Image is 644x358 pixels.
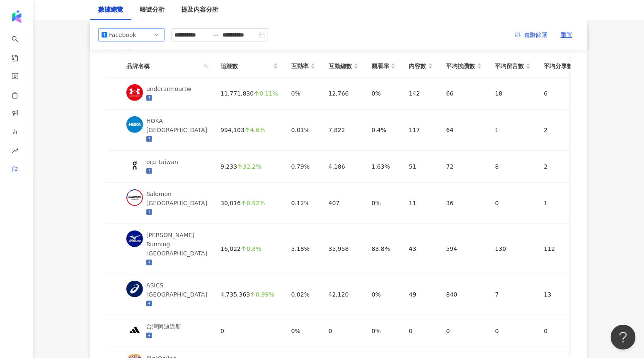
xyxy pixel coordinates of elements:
[537,55,586,78] th: 平均分享數
[446,125,482,135] div: 64
[241,200,247,206] span: arrow-up
[126,281,207,308] a: KOL AvatarASICS [GEOGRAPHIC_DATA]
[98,5,123,15] div: 數據總覽
[329,244,358,253] div: 35,958
[372,89,396,98] div: 0%
[146,230,207,258] div: [PERSON_NAME] Running [GEOGRAPHIC_DATA]
[126,189,143,206] img: KOL Avatar
[181,5,218,15] div: 提及內容分析
[495,326,531,336] div: 0
[291,162,315,171] div: 0.79%
[220,326,278,336] div: 0
[495,89,531,98] div: 18
[126,322,143,338] img: KOL Avatar
[126,116,143,133] img: KOL Avatar
[495,61,524,71] span: 平均留言數
[329,125,358,135] div: 7,822
[220,125,278,135] div: 994,103
[329,61,352,71] span: 互動總數
[372,61,389,71] span: 觀看率
[146,189,207,208] div: Salomon [GEOGRAPHIC_DATA]
[544,61,573,71] span: 平均分享數
[372,199,396,208] div: 0%
[214,55,285,78] th: 追蹤數
[126,84,207,103] a: KOL Avatarunderarmourtw
[409,61,426,71] span: 內容數
[213,32,219,38] span: swap-right
[495,162,531,171] div: 8
[329,162,358,171] div: 4,186
[285,55,322,78] th: 互動率
[544,199,580,208] div: 1
[126,157,143,174] img: KOL Avatar
[146,322,181,331] div: 台灣阿迪達斯
[291,89,315,98] div: 0%
[495,244,531,253] div: 130
[409,162,433,171] div: 51
[291,326,315,336] div: 0%
[409,199,433,208] div: 11
[220,199,278,208] div: 30,016
[213,32,219,38] span: to
[237,164,261,169] div: 32.2%
[495,290,531,299] div: 7
[245,127,265,133] div: 4.6%
[140,5,165,15] div: 帳號分析
[372,125,396,135] div: 0.4%
[544,125,580,135] div: 2
[372,244,396,253] div: 83.8%
[291,61,309,71] span: 互動率
[544,326,580,336] div: 0
[561,29,572,42] span: 重置
[254,91,278,96] div: 0.11%
[544,290,580,299] div: 13
[611,325,636,350] iframe: Help Scout Beacon - Open
[402,55,440,78] th: 內容數
[241,246,261,252] div: 0.8%
[372,326,396,336] div: 0%
[250,292,274,297] div: 0.99%
[220,61,271,71] span: 追蹤數
[126,230,207,267] a: KOL Avatar[PERSON_NAME] Running [GEOGRAPHIC_DATA]
[146,281,207,299] div: ASICS [GEOGRAPHIC_DATA]
[409,290,433,299] div: 49
[126,61,201,71] span: 品牌名稱
[329,290,358,299] div: 42,120
[220,89,278,98] div: 11,771,830
[440,55,489,78] th: 平均按讚數
[544,89,580,98] div: 6
[202,60,211,72] span: search
[409,125,433,135] div: 117
[204,64,209,69] span: search
[291,199,315,208] div: 0.12%
[237,164,243,169] span: arrow-up
[12,30,28,62] a: search
[291,290,315,299] div: 0.02%
[126,84,143,101] img: KOL Avatar
[508,28,554,42] button: 進階篩選
[329,89,358,98] div: 12,766
[446,244,482,253] div: 594
[126,157,207,176] a: KOL Avatarorp_taiwan
[329,199,358,208] div: 407
[220,162,278,171] div: 9,233
[146,84,191,93] div: underarmourtw
[544,244,580,253] div: 112
[220,290,278,299] div: 4,735,363
[245,127,250,133] span: arrow-up
[495,199,531,208] div: 0
[446,326,482,336] div: 0
[126,322,207,340] a: KOL Avatar台灣阿迪達斯
[126,116,207,144] a: KOL AvatarHOKA [GEOGRAPHIC_DATA]
[126,281,143,297] img: KOL Avatar
[146,157,178,167] div: orp_taiwan
[495,125,531,135] div: 1
[250,292,256,297] span: arrow-up
[372,162,396,171] div: 1.63%
[109,29,136,41] div: Facebook
[524,29,547,42] span: 進階篩選
[126,230,143,247] img: KOL Avatar
[489,55,537,78] th: 平均留言數
[446,290,482,299] div: 840
[241,200,265,206] div: 0.92%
